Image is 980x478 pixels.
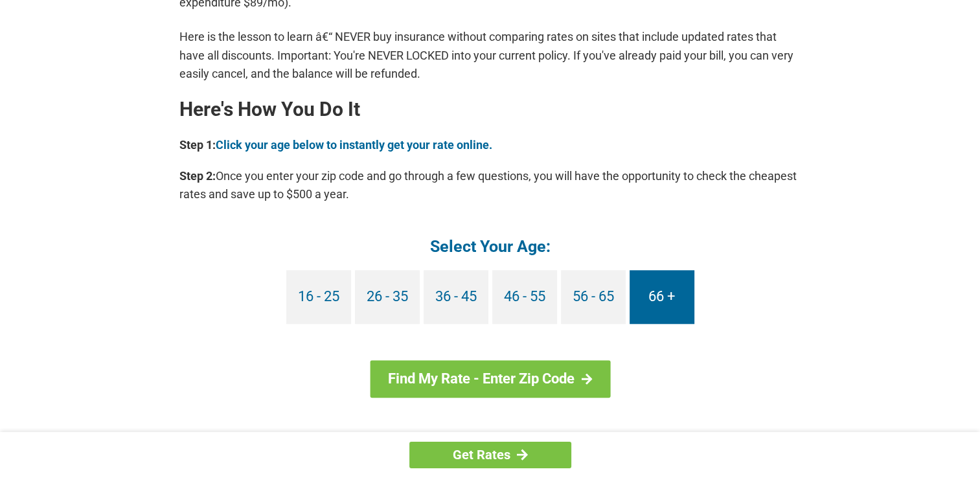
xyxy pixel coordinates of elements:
[179,169,216,183] b: Step 2:
[370,360,610,398] a: Find My Rate - Enter Zip Code
[561,270,626,324] a: 56 - 65
[424,270,488,324] a: 36 - 45
[179,236,801,257] h4: Select Your Age:
[492,270,557,324] a: 46 - 55
[179,167,801,203] p: Once you enter your zip code and go through a few questions, you will have the opportunity to che...
[179,28,801,82] p: Here is the lesson to learn â€“ NEVER buy insurance without comparing rates on sites that include...
[286,270,351,324] a: 16 - 25
[630,270,694,324] a: 66 +
[409,442,571,468] a: Get Rates
[355,270,420,324] a: 26 - 35
[216,138,492,152] a: Click your age below to instantly get your rate online.
[179,99,801,120] h2: Here's How You Do It
[179,138,216,152] b: Step 1:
